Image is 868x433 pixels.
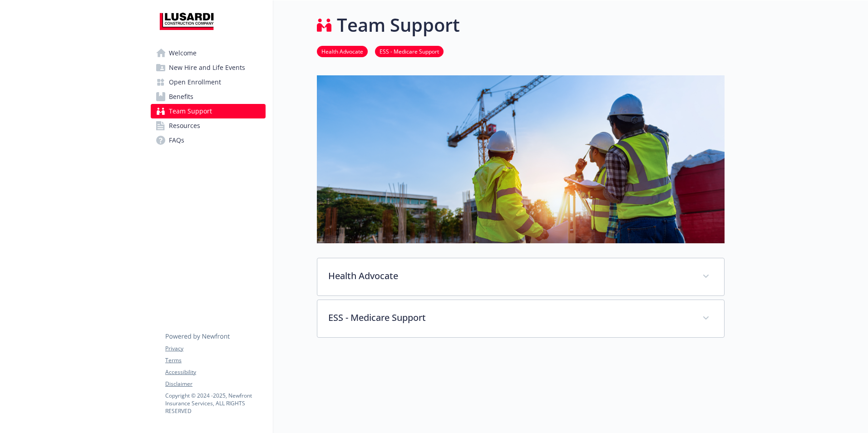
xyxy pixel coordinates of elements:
[165,380,265,388] a: Disclaimer
[328,269,691,283] p: Health Advocate
[165,392,265,415] p: Copyright © 2024 - 2025 , Newfront Insurance Services, ALL RIGHTS RESERVED
[169,60,245,75] span: New Hire and Life Events
[375,47,444,55] a: ESS - Medicare Support
[317,258,724,295] div: Health Advocate
[337,11,460,39] h1: Team Support
[169,89,193,104] span: Benefits
[165,368,265,376] a: Accessibility
[151,133,266,148] a: FAQs
[165,344,265,353] a: Privacy
[151,118,266,133] a: Resources
[169,75,221,89] span: Open Enrollment
[169,46,197,60] span: Welcome
[151,60,266,75] a: New Hire and Life Events
[317,300,724,337] div: ESS - Medicare Support
[317,47,368,55] a: Health Advocate
[151,89,266,104] a: Benefits
[169,104,212,118] span: Team Support
[151,104,266,118] a: Team Support
[169,133,184,148] span: FAQs
[165,356,265,364] a: Terms
[317,75,725,243] img: team support page banner
[151,75,266,89] a: Open Enrollment
[328,311,691,325] p: ESS - Medicare Support
[169,118,200,133] span: Resources
[151,46,266,60] a: Welcome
